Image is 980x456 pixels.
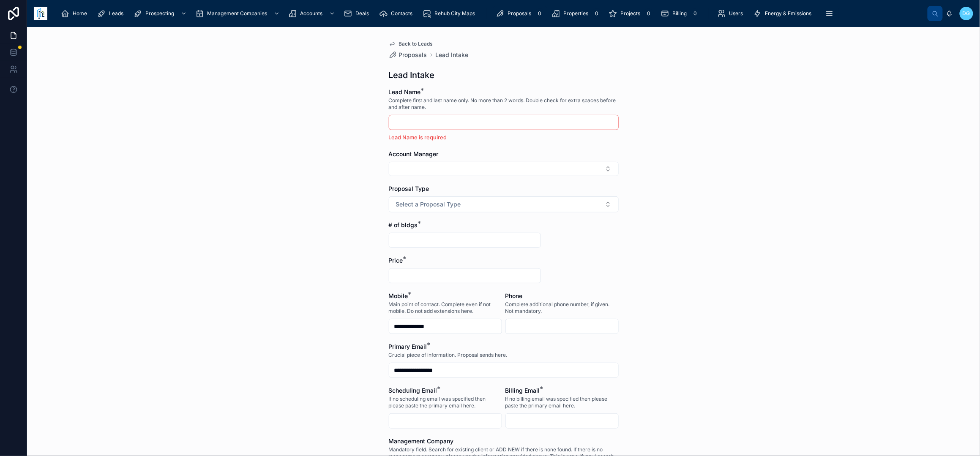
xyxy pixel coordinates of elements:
[131,6,191,21] a: Prospecting
[389,41,433,47] a: Back to Leads
[109,10,123,17] span: Leads
[34,7,47,20] img: App logo
[73,10,87,17] span: Home
[549,6,604,21] a: Properties0
[729,10,743,17] span: Users
[193,6,284,21] a: Management Companies
[389,396,502,409] span: If no scheduling email was specified then please paste the primary email here.
[620,10,640,17] span: Projects
[399,41,433,47] span: Back to Leads
[396,200,461,209] span: Select a Proposal Type
[436,51,469,59] a: Lead Intake
[434,10,475,17] span: Rehub City Maps
[493,6,547,21] a: Proposals0
[389,150,439,157] span: Account Manager
[389,51,427,59] a: Proposals
[658,6,703,21] a: Billing0
[399,51,427,59] span: Proposals
[505,387,540,394] span: Billing Email
[389,221,418,228] span: # of bldgs
[389,352,508,358] span: Crucial piece of information. Proposal sends here.
[389,162,619,176] button: Select Button
[606,6,656,21] a: Projects0
[505,301,619,315] span: Complete additional phone number, if given. Not mandatory.
[715,6,749,21] a: Users
[391,10,412,17] span: Contacts
[508,10,531,17] span: Proposals
[389,88,421,95] span: Lead Name
[389,185,429,192] span: Proposal Type
[58,6,93,21] a: Home
[751,6,818,21] a: Energy & Emissions
[389,133,619,141] p: Lead Name is required
[95,6,129,21] a: Leads
[389,257,403,264] span: Price
[300,10,322,17] span: Accounts
[389,343,427,350] span: Primary Email
[389,292,408,299] span: Mobile
[592,8,602,19] div: 0
[563,10,588,17] span: Properties
[389,196,619,212] button: Select Button
[355,10,369,17] span: Deals
[389,69,435,81] h1: Lead Intake
[963,10,970,17] span: DG
[377,6,418,21] a: Contacts
[690,8,700,19] div: 0
[54,4,928,23] div: scrollable content
[420,6,481,21] a: Rehub City Maps
[765,10,812,17] span: Energy & Emissions
[535,8,545,19] div: 0
[505,292,523,299] span: Phone
[341,6,375,21] a: Deals
[389,301,502,315] span: Main point of contact. Complete even if not mobile. Do not add extensions here.
[145,10,174,17] span: Prospecting
[389,437,454,445] span: Management Company
[389,97,619,111] span: Complete first and last name only. No more than 2 words. Double check for extra spaces before and...
[389,387,437,394] span: Scheduling Email
[505,396,619,409] span: If no billing email was specified then please paste the primary email here.
[644,8,654,19] div: 0
[207,10,267,17] span: Management Companies
[672,10,687,17] span: Billing
[286,6,339,21] a: Accounts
